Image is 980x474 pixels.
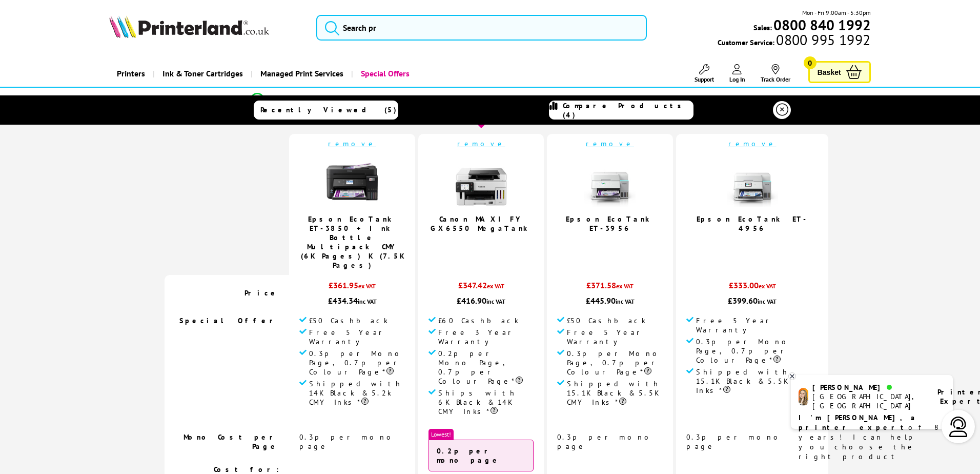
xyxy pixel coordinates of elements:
[358,298,377,305] span: inc VAT
[214,465,279,474] span: Cost for:
[756,238,766,250] span: / 5
[695,64,714,83] a: Support
[729,75,745,83] span: Log In
[818,65,841,79] span: Basket
[616,282,634,290] span: ex VAT
[696,367,818,395] span: Shipped with 15.1K Black & 5.5K CMY Inks*
[696,337,818,365] span: 0.3p per Mono Page, 0.7p per Colour Page*
[438,388,534,416] span: Ships with 6K Black & 14K CMY Inks*
[802,8,871,17] span: Mon - Fri 9:00am - 5:30pm
[179,316,279,325] span: Special Offer
[428,429,454,440] span: Lowest!
[812,383,925,392] div: [PERSON_NAME]
[162,61,243,87] span: Ink & Toner Cartridges
[566,214,654,233] a: Epson EcoTank ET-3956
[728,139,777,148] a: remove
[753,23,772,32] span: Sales:
[301,214,403,270] a: Epson EcoTank ET-3850 + Ink Bottle Multipack CMY (6K Pages) K (7.5K Pages)
[260,105,397,114] span: Recently Viewed (5)
[299,280,405,295] div: £361.95
[696,316,818,334] span: Free 5 Year Warranty
[457,139,505,148] a: remove
[759,282,776,290] span: ex VAT
[456,156,507,207] img: Canon-MAXIFY-GX6550-Front-Small.jpg
[351,61,417,87] a: Special Offers
[686,432,784,451] span: 0.3p per mono page
[244,288,279,298] span: Price
[686,280,818,295] div: £333.00
[743,238,756,250] span: 5.0
[431,214,532,233] a: Canon MAXIFY GX6550 MegaTank
[557,432,655,451] span: 0.3p per mono page
[484,238,495,250] span: / 5
[438,328,534,346] span: Free 3 Year Warranty
[557,280,663,295] div: £371.58
[948,417,969,437] img: user-headset-light.svg
[109,15,269,38] img: Printerland Logo
[437,446,501,465] strong: 0.2p per mono page
[567,349,663,377] span: 0.3p per Mono Page, 0.7p per Colour Page*
[799,413,945,462] p: of 8 years! I can help you choose the right product
[309,316,388,325] span: £50 Cashback
[109,61,153,87] a: Printers
[326,156,378,207] img: Epson-ET-3850-Front-Main-Small.jpg
[697,214,808,233] a: Epson EcoTank ET-4956
[109,15,303,40] a: Printerland Logo
[718,35,870,47] span: Customer Service:
[251,61,351,87] a: Managed Print Services
[729,64,745,83] a: Log In
[799,388,808,406] img: amy-livechat.png
[773,15,871,34] b: 0800 840 1992
[183,432,279,451] span: Mono Cost per Page
[686,295,818,306] div: £399.60
[567,316,646,325] span: £50 Cashback
[808,61,871,83] a: Basket 0
[309,328,405,346] span: Free 5 Year Warranty
[799,413,918,432] b: I'm [PERSON_NAME], a printer expert
[309,379,405,407] span: Shipped with 14K Black & 5.2k CMY Inks*
[812,392,925,410] div: [GEOGRAPHIC_DATA], [GEOGRAPHIC_DATA]
[563,101,693,120] span: Compare Products (4)
[153,61,251,87] a: Ink & Toner Cartridges
[758,298,777,305] span: inc VAT
[549,101,693,120] a: Compare Products (4)
[438,349,534,386] span: 0.2p per Mono Page, 0.7p per Colour Page*
[309,349,405,377] span: 0.3p per Mono Page, 0.7p per Colour Page*
[761,64,790,83] a: Track Order
[804,56,816,69] span: 0
[774,35,870,45] span: 0800 995 1992
[438,316,519,325] span: £60 Cashback
[487,282,504,290] span: ex VAT
[299,432,397,451] span: 0.3p per mono page
[472,238,484,250] span: 5.0
[727,156,778,207] img: epson-et-4956-front-small.jpg
[567,379,663,407] span: Shipped with 15.1K Black & 5.5K CMY Inks*
[254,101,398,120] a: Recently Viewed (5)
[428,295,534,306] div: £416.90
[772,20,871,30] a: 0800 840 1992
[567,328,663,346] span: Free 5 Year Warranty
[85,91,863,109] li: modal_Promise
[557,295,663,306] div: £445.90
[299,295,405,306] div: £434.34
[316,15,647,41] input: Search pr
[358,282,376,290] span: ex VAT
[486,298,505,305] span: inc VAT
[586,139,634,148] a: remove
[328,139,376,148] a: remove
[616,298,635,305] span: inc VAT
[428,280,534,295] div: £347.42
[695,75,714,83] span: Support
[584,156,636,207] img: epson-et-3956-front-small.jpg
